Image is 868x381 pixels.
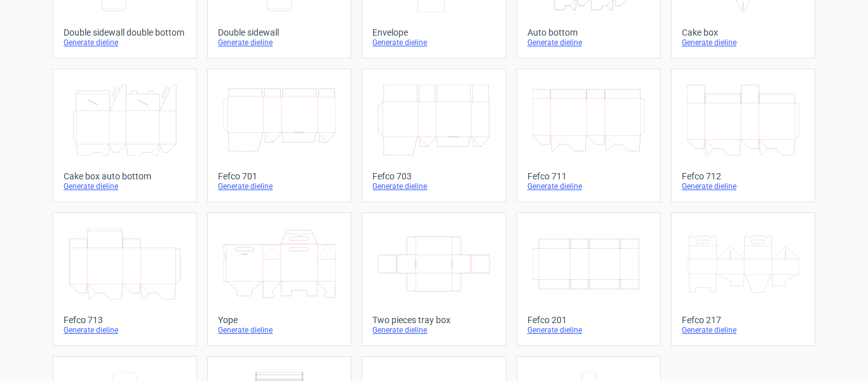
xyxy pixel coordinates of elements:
div: Generate dieline [64,181,186,191]
div: Generate dieline [372,181,495,191]
div: Generate dieline [218,181,341,191]
a: Fefco 217Generate dieline [671,212,815,346]
div: Generate dieline [682,38,804,48]
div: Double sidewall [218,27,341,38]
div: Generate dieline [682,325,804,335]
a: Fefco 201Generate dieline [517,212,661,346]
div: Two pieces tray box [372,315,495,325]
a: Fefco 712Generate dieline [671,69,815,202]
div: Double sidewall double bottom [64,27,186,38]
a: Two pieces tray boxGenerate dieline [362,212,506,346]
div: Generate dieline [218,38,341,48]
a: Fefco 711Generate dieline [517,69,661,202]
div: Generate dieline [372,38,495,48]
div: Fefco 712 [682,171,804,181]
div: Generate dieline [218,325,341,335]
a: Cake box auto bottomGenerate dieline [53,69,197,202]
div: Fefco 701 [218,171,341,181]
div: Generate dieline [64,38,186,48]
div: Fefco 711 [527,171,650,181]
a: Fefco 703Generate dieline [362,69,506,202]
div: Generate dieline [527,181,650,191]
div: Yope [218,315,341,325]
div: Fefco 713 [64,315,186,325]
a: Fefco 701Generate dieline [207,69,351,202]
div: Generate dieline [64,325,186,335]
a: YopeGenerate dieline [207,212,351,346]
div: Cake box auto bottom [64,171,186,181]
a: Fefco 713Generate dieline [53,212,197,346]
div: Generate dieline [372,325,495,335]
div: Envelope [372,27,495,38]
div: Generate dieline [682,181,804,191]
div: Fefco 703 [372,171,495,181]
div: Generate dieline [527,38,650,48]
div: Auto bottom [527,27,650,38]
div: Cake box [682,27,804,38]
div: Generate dieline [527,325,650,335]
div: Fefco 217 [682,315,804,325]
div: Fefco 201 [527,315,650,325]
